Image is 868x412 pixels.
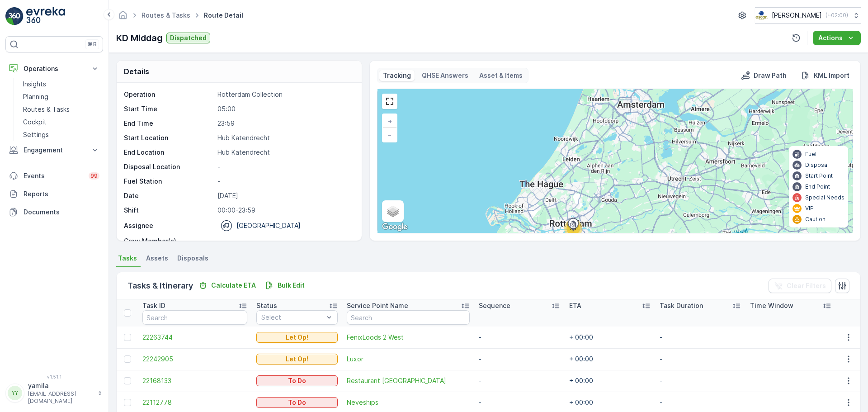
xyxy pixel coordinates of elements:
[217,90,352,99] p: Rotterdam Collection
[19,90,103,103] a: Planning
[217,133,352,142] p: Hub Katendrecht
[261,280,308,291] button: Bulk Edit
[565,327,655,348] td: + 00:00
[124,133,214,142] p: Start Location
[383,95,396,108] a: View Fullscreen
[805,194,844,201] p: Special Needs
[23,80,46,89] p: Insights
[818,33,843,43] p: Actions
[383,71,411,80] p: Tracking
[5,167,103,185] a: Events99
[347,376,470,385] span: Restaurant [GEOGRAPHIC_DATA]
[660,301,703,310] p: Task Duration
[211,281,256,290] p: Calculate ETA
[124,334,131,341] div: Toggle Row Selected
[655,327,745,348] td: -
[814,71,849,80] p: KML Import
[177,254,208,263] span: Disposals
[288,376,306,385] p: To Do
[256,375,338,386] button: To Do
[118,14,128,21] a: Homepage
[217,206,352,215] p: 00:00-23:59
[202,11,245,20] span: Route Detail
[256,332,338,343] button: Let Op!
[377,89,853,233] div: 0
[24,171,83,180] p: Events
[655,370,745,392] td: -
[19,128,103,141] a: Settings
[286,333,308,342] p: Let Op!
[8,386,22,400] div: YY
[236,221,301,230] p: [GEOGRAPHIC_DATA]
[772,11,822,20] p: [PERSON_NAME]
[166,33,210,43] button: Dispatched
[19,103,103,116] a: Routes & Tasks
[5,381,103,405] button: YYyamila[EMAIL_ADDRESS][DOMAIN_NAME]
[19,116,103,128] a: Cockpit
[142,11,190,19] a: Routes & Tasks
[383,128,396,142] a: Zoom Out
[5,185,103,203] a: Reports
[28,381,93,390] p: yamila
[288,398,306,407] p: To Do
[474,370,565,392] td: -
[90,172,98,180] p: 99
[217,104,352,114] p: 05:00
[5,203,103,221] a: Documents
[124,237,214,246] p: Crew Member(s)
[750,301,793,310] p: Time Window
[28,390,93,405] p: [EMAIL_ADDRESS][DOMAIN_NAME]
[347,398,470,407] a: Neveships
[787,281,826,290] p: Clear Filters
[805,205,814,212] p: VIP
[755,10,768,20] img: basis-logo_rgb2x.png
[146,254,168,263] span: Assets
[124,206,214,215] p: Shift
[797,70,853,81] button: KML Import
[256,354,338,365] button: Let Op!
[755,7,861,24] button: [PERSON_NAME](+02:00)
[347,355,470,364] span: Luxor
[124,377,131,384] div: Toggle Row Selected
[655,348,745,370] td: -
[142,398,247,407] span: 22112778
[142,333,247,342] a: 22263744
[754,71,787,80] p: Draw Path
[23,92,48,101] p: Planning
[474,348,565,370] td: -
[116,31,163,45] p: KD Middag
[474,327,565,348] td: -
[217,148,352,157] p: Hub Katendrecht
[217,119,352,128] p: 23:59
[24,146,85,155] p: Engagement
[5,141,103,159] button: Engagement
[5,374,103,379] span: v 1.51.1
[142,376,247,385] a: 22168133
[23,130,49,139] p: Settings
[127,279,193,292] p: Tasks & Itinerary
[256,301,277,310] p: Status
[5,7,24,25] img: logo
[19,78,103,90] a: Insights
[217,237,352,246] p: -
[124,66,149,77] p: Details
[565,370,655,392] td: + 00:00
[383,201,403,221] a: Layers
[347,310,470,325] input: Search
[737,70,790,81] button: Draw Path
[217,162,352,171] p: -
[261,313,324,322] p: Select
[217,177,352,186] p: -
[124,104,214,114] p: Start Time
[564,219,582,237] div: 20
[124,148,214,157] p: End Location
[569,301,581,310] p: ETA
[380,221,410,233] img: Google
[23,118,47,127] p: Cockpit
[826,12,848,19] p: ( +02:00 )
[142,355,247,364] span: 22242905
[124,221,153,230] p: Assignee
[124,119,214,128] p: End Time
[805,172,833,180] p: Start Point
